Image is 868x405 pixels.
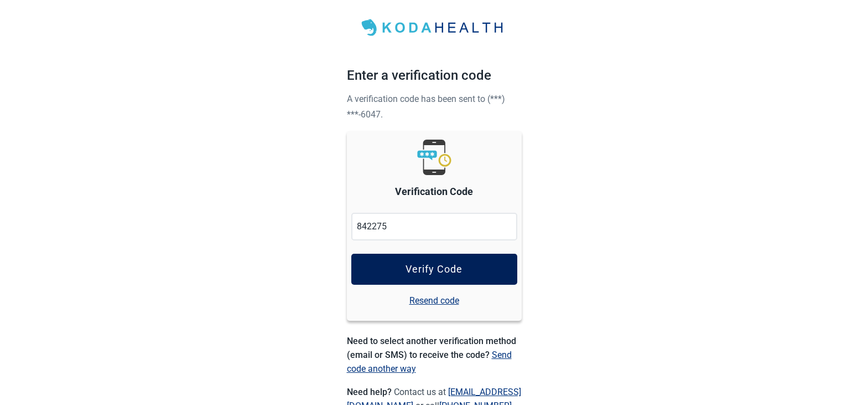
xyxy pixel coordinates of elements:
[351,254,517,285] button: Verify Code
[406,264,462,275] div: Verify Code
[409,294,459,307] a: Resend code
[351,213,517,240] input: Enter Code Here
[347,387,394,397] span: Need help?
[395,184,473,199] label: Verification Code
[347,336,516,360] span: Need to select another verification method (email or SMS) to receive the code?
[355,16,512,40] img: Koda Health
[347,65,522,91] h1: Enter a verification code
[347,94,505,120] span: A verification code has been sent to (***) ***-6047.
